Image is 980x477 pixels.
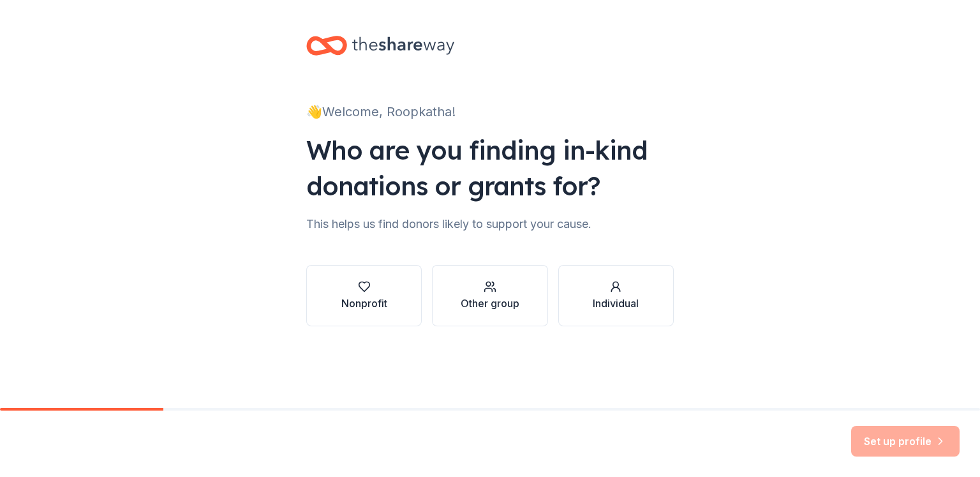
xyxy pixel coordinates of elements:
[306,214,674,234] div: This helps us find donors likely to support your cause.
[461,296,519,311] div: Other group
[558,265,674,326] button: Individual
[341,296,387,311] div: Nonprofit
[593,296,639,311] div: Individual
[306,102,674,122] div: 👋 Welcome, Roopkatha!
[432,265,547,326] button: Other group
[306,265,422,326] button: Nonprofit
[306,132,674,204] div: Who are you finding in-kind donations or grants for?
